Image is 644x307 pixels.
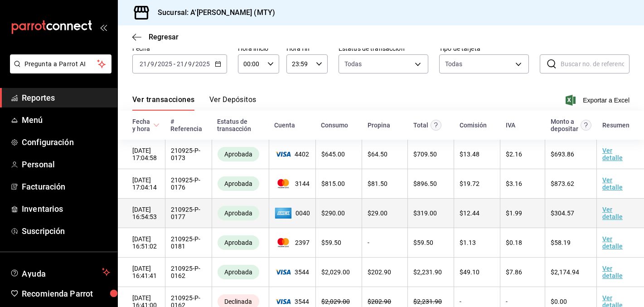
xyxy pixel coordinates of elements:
button: Pregunta a Parrot AI [10,54,111,73]
span: $ 2,231.90 [413,298,442,305]
button: Ver transacciones [132,95,195,111]
span: $ 815.00 [321,180,345,187]
span: / [155,60,157,68]
div: Propina [368,122,390,129]
span: Fecha y hora [132,118,160,132]
input: Buscar no. de referencia [561,55,629,73]
span: $ 49.10 [460,268,479,276]
span: Regresar [149,33,179,41]
span: Aprobada [221,210,256,217]
div: Comisión [460,122,487,129]
div: IVA [506,122,515,129]
span: / [192,60,195,68]
span: 0040 [275,206,310,220]
span: Pregunta a Parrot AI [24,59,97,69]
input: -- [139,60,147,68]
div: Transacciones cobradas de manera exitosa. [218,235,259,250]
span: $ 319.00 [413,210,437,217]
span: $ 873.62 [551,180,574,187]
span: $ 59.50 [413,239,433,246]
td: - [362,228,408,258]
span: $ 202.90 [368,268,391,276]
span: - [174,60,175,68]
a: Ver detalle [602,206,623,220]
span: Declinada [221,298,256,305]
span: $ 693.86 [551,151,574,158]
span: Facturación [22,180,110,193]
span: Recomienda Parrot [22,288,110,300]
span: $ 3.16 [506,180,522,187]
span: $ 13.48 [460,151,479,158]
button: open_drawer_menu [100,24,107,31]
td: 210925-P-0162 [165,258,212,287]
div: # Referencia [170,118,206,132]
span: $ 29.00 [368,210,387,217]
span: $ 7.86 [506,268,522,276]
span: 3544 [275,268,310,276]
td: [DATE] 16:51:02 [118,228,165,258]
div: Total [413,122,428,129]
td: 210925-P-0176 [165,169,212,199]
span: $ 202.90 [368,298,391,305]
span: Todas [344,59,362,68]
span: $ 1.99 [506,210,522,217]
label: Hora inicio [238,45,279,52]
span: $ 1.13 [460,239,476,246]
span: Aprobada [221,180,256,187]
span: $ 58.19 [551,239,571,246]
span: / [147,60,150,68]
span: $ 645.00 [321,151,345,158]
span: Suscripción [22,225,110,237]
a: Ver detalle [602,235,623,250]
span: $ 290.00 [321,210,345,217]
td: [DATE] 17:04:58 [118,140,165,169]
td: [DATE] 16:41:41 [118,258,165,287]
div: Transacciones cobradas de manera exitosa. [218,206,259,220]
span: $ 896.50 [413,180,437,187]
span: / [184,60,187,68]
h3: Sucursal: A'[PERSON_NAME] (MTY) [150,7,275,18]
span: 4402 [275,151,310,158]
svg: Este monto equivale al total pagado por el comensal antes de aplicar Comisión e IVA. [431,120,441,131]
div: Resumen [602,122,629,129]
button: Ver Depósitos [209,95,257,111]
div: Transacciones cobradas de manera exitosa. [218,147,259,161]
a: Ver detalle [602,265,623,279]
td: [DATE] 16:54:53 [118,199,165,228]
button: Exportar a Excel [567,95,629,106]
input: -- [176,60,184,68]
div: Cuenta [274,122,295,129]
input: -- [150,60,155,68]
input: ---- [157,60,173,68]
input: ---- [195,60,210,68]
td: 210925-P-0181 [165,228,212,258]
span: $ 2,029.00 [321,298,350,305]
span: Reportes [22,92,110,104]
span: $ 19.72 [460,180,479,187]
span: Inventarios [22,203,110,215]
span: 3144 [275,179,310,188]
span: $ 709.50 [413,151,437,158]
span: $ 2,174.94 [551,268,579,276]
input: -- [188,60,192,68]
span: Aprobada [221,268,256,276]
a: Pregunta a Parrot AI [6,66,111,75]
label: Fecha [132,45,227,52]
span: Configuración [22,136,110,148]
td: 210925-P-0173 [165,140,212,169]
div: Todas [445,59,463,68]
span: Aprobada [221,239,256,246]
span: Aprobada [221,151,256,158]
span: $ 2,029.00 [321,268,350,276]
span: 2397 [275,238,310,247]
div: Fecha y hora [132,118,151,132]
span: $ 81.50 [368,180,387,187]
div: Consumo [321,122,348,129]
div: navigation tabs [132,95,257,111]
td: [DATE] 17:04:14 [118,169,165,199]
div: Estatus de transacción [217,118,263,132]
span: Ayuda [22,267,98,278]
td: 210925-P-0177 [165,199,212,228]
span: $ 0.18 [506,239,522,246]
